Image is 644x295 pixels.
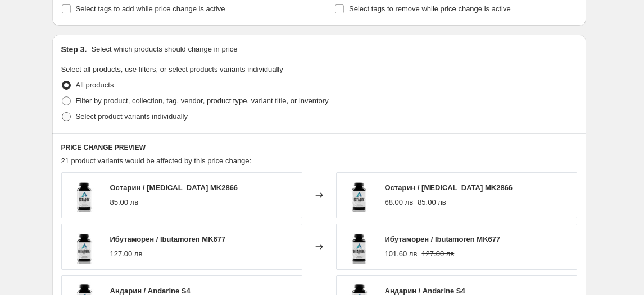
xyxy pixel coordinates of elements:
[76,4,225,13] span: Select tags to add while price change is active
[110,235,226,243] span: Ибутаморен / Ibutamoren MK677
[385,183,513,192] span: Остарин / [MEDICAL_DATA] MK2866
[421,248,454,260] strike: 127.00 лв
[67,178,101,212] img: Ostarine_MK2866_80x.webp
[385,287,465,295] span: Андарин / Andarine S4
[61,143,577,152] h6: PRICE CHANGE PREVIEW
[61,65,283,73] span: Select all products, use filters, or select products variants individually
[385,235,501,243] span: Ибутаморен / Ibutamoren MK677
[110,248,143,260] div: 127.00 лв
[67,230,101,264] img: ibutamoren_MK677_80x.webp
[385,197,414,208] div: 68.00 лв
[76,81,114,89] span: All products
[76,96,329,105] span: Filter by product, collection, tag, vendor, product type, variant title, or inventory
[91,44,237,55] p: Select which products should change in price
[110,287,191,295] span: Андарин / Andarine S4
[61,156,252,165] span: 21 product variants would be affected by this price change:
[110,197,139,208] div: 85.00 лв
[110,183,238,192] span: Остарин / [MEDICAL_DATA] MK2866
[76,112,188,121] span: Select product variants individually
[385,248,418,260] div: 101.60 лв
[342,178,376,212] img: Ostarine_MK2866_80x.webp
[61,44,87,55] h2: Step 3.
[418,197,446,208] strike: 85.00 лв
[342,230,376,264] img: ibutamoren_MK677_80x.webp
[349,4,511,13] span: Select tags to remove while price change is active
